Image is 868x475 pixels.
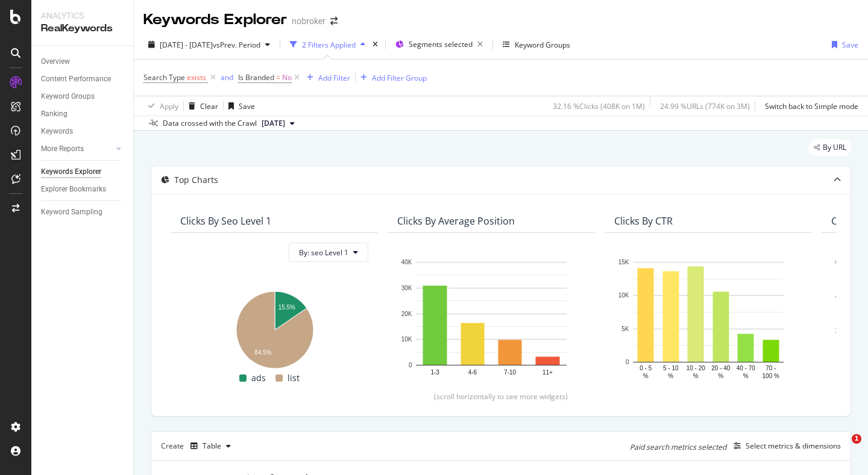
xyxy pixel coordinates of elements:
[718,373,723,379] text: %
[285,35,370,54] button: 2 Filters Applied
[41,183,106,196] div: Explorer Bookmarks
[668,373,673,379] text: %
[504,369,516,376] text: 7-10
[760,96,858,116] button: Switch back to Simple mode
[763,373,779,379] text: 100 %
[213,40,260,50] span: vs Prev. Period
[621,326,629,332] text: 5K
[41,22,124,36] div: RealKeywords
[41,108,68,120] div: Ranking
[224,96,255,116] button: Save
[41,166,125,178] a: Keywords Explorer
[542,369,553,376] text: 11+
[743,373,749,379] text: %
[401,259,412,265] text: 40K
[278,305,295,311] text: 15.5%
[401,285,412,291] text: 30K
[827,35,858,54] button: Save
[174,174,218,186] div: Top Charts
[143,96,178,116] button: Apply
[397,215,515,227] div: Clicks By Average Position
[143,35,275,54] button: [DATE] - [DATE]vsPrev. Period
[41,125,125,138] a: Keywords
[180,285,368,371] svg: A chart.
[41,183,125,196] a: Explorer Bookmarks
[276,72,280,82] span: =
[643,373,649,379] text: %
[41,143,113,155] a: More Reports
[397,256,585,385] div: A chart.
[254,349,271,356] text: 84.5%
[41,108,125,120] a: Ranking
[693,373,699,379] text: %
[687,365,706,371] text: 10 - 20
[161,436,236,456] div: Create
[143,10,287,30] div: Keywords Explorer
[41,166,101,178] div: Keywords Explorer
[143,72,185,82] span: Search Type
[221,72,233,82] div: and
[187,72,206,82] span: exists
[391,35,488,54] button: Segments selected
[288,371,300,385] span: list
[41,90,95,103] div: Keyword Groups
[292,15,325,27] div: nobroker
[729,439,841,453] button: Select metrics & dimensions
[318,73,350,83] div: Add Filter
[41,206,125,219] a: Keyword Sampling
[618,259,629,265] text: 15K
[827,434,856,463] iframe: Intercom live chat
[468,369,477,376] text: 4-6
[835,293,846,300] text: 40K
[200,101,218,111] div: Clear
[372,73,427,83] div: Add Filter Group
[809,139,851,156] div: legacy label
[835,259,846,265] text: 60K
[835,328,846,334] text: 20K
[409,39,473,49] span: Segments selected
[41,90,125,103] a: Keyword Groups
[184,96,218,116] button: Clear
[41,125,73,138] div: Keywords
[737,365,756,371] text: 40 - 70
[660,101,750,111] div: 24.99 % URLs ( 774K on 3M )
[166,391,836,402] div: (scroll horizontally to see more widgets)
[330,17,338,25] div: arrow-right-arrow-left
[239,101,255,111] div: Save
[553,101,645,111] div: 32.16 % Clicks ( 408K on 1M )
[257,116,300,131] button: [DATE]
[401,337,412,343] text: 10K
[262,118,285,129] span: 2025 Jul. 7th
[302,40,356,50] div: 2 Filters Applied
[41,55,70,68] div: Overview
[163,118,257,129] div: Data crossed with the Crawl
[41,143,84,155] div: More Reports
[41,55,125,68] a: Overview
[370,39,380,51] div: times
[746,441,841,451] div: Select metrics & dimensions
[614,256,802,382] div: A chart.
[41,73,125,85] a: Content Performance
[356,70,427,85] button: Add Filter Group
[842,40,858,50] div: Save
[640,365,652,371] text: 0 - 5
[41,73,111,85] div: Content Performance
[663,365,679,371] text: 5 - 10
[852,434,861,444] span: 1
[180,215,271,227] div: Clicks By seo Level 1
[401,311,412,317] text: 20K
[41,206,102,219] div: Keyword Sampling
[618,293,629,299] text: 10K
[289,243,368,262] button: By: seo Level 1
[302,70,350,85] button: Add Filter
[515,40,570,50] div: Keyword Groups
[41,10,124,22] div: Analytics
[186,436,236,456] button: Table
[823,144,846,151] span: By URL
[409,362,412,368] text: 0
[765,101,858,111] div: Switch back to Simple mode
[614,215,673,227] div: Clicks By CTR
[221,72,233,83] button: and
[251,371,266,385] span: ads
